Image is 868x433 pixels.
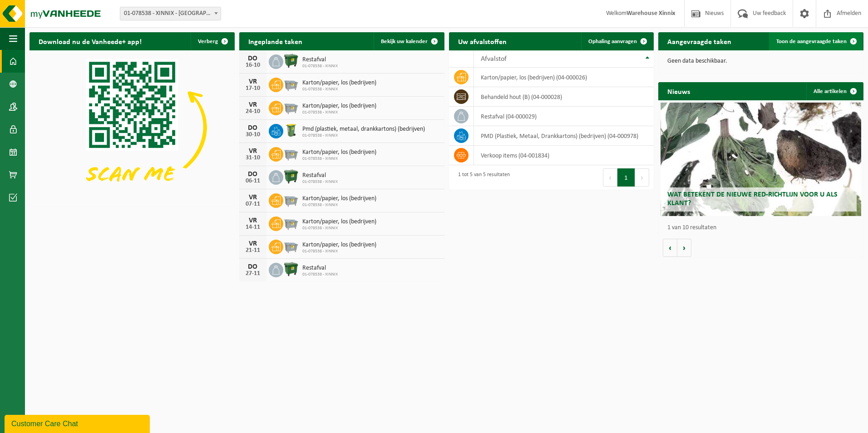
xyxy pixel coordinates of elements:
span: Wat betekent de nieuwe RED-richtlijn voor u als klant? [667,191,838,207]
td: restafval (04-000029) [474,107,654,126]
a: Wat betekent de nieuwe RED-richtlijn voor u als klant? [661,103,862,216]
span: 01-078538 - XINNIX [302,133,425,138]
span: 01-078538 - XINNIX [302,110,376,115]
span: 01-078538 - XINNIX - HARELBEKE [120,7,221,20]
div: 24-10 [244,108,262,115]
button: Previous [603,168,617,187]
iframe: chat widget [5,413,152,433]
span: Karton/papier, los (bedrijven) [302,241,376,249]
button: Next [635,168,649,187]
h2: Nieuws [658,82,699,100]
a: Toon de aangevraagde taken [769,32,863,50]
span: 01-078538 - XINNIX [302,156,376,162]
span: Ophaling aanvragen [588,39,637,44]
div: 21-11 [244,247,262,254]
img: WB-1100-HPE-GN-01 [283,53,299,69]
span: Karton/papier, los (bedrijven) [302,149,376,156]
div: VR [244,101,262,108]
span: 01-078538 - XINNIX [302,249,376,254]
div: 16-10 [244,62,262,69]
span: 01-078538 - XINNIX [302,272,338,277]
div: 17-10 [244,85,262,92]
span: 01-078538 - XINNIX - HARELBEKE [120,7,221,20]
a: Bekijk uw kalender [374,32,444,50]
a: Alle artikelen [806,82,863,100]
h2: Ingeplande taken [239,32,311,50]
span: Karton/papier, los (bedrijven) [302,103,376,110]
h2: Aangevraagde taken [658,32,740,50]
span: 01-078538 - XINNIX [302,87,376,92]
td: behandeld hout (B) (04-000028) [474,87,654,107]
img: WB-2500-GAL-GY-01 [283,215,299,231]
img: WB-2500-GAL-GY-01 [283,238,299,254]
button: Vorige [663,239,677,257]
img: WB-2500-GAL-GY-01 [283,192,299,207]
img: WB-2500-GAL-GY-01 [283,99,299,115]
img: WB-1100-HPE-GN-01 [283,261,299,277]
span: Restafval [302,172,338,179]
h2: Download nu de Vanheede+ app! [30,32,151,50]
div: VR [244,194,262,201]
div: DO [244,124,262,132]
img: WB-0240-HPE-GN-50 [283,123,299,138]
div: 06-11 [244,178,262,184]
span: 01-078538 - XINNIX [302,202,376,208]
span: Restafval [302,265,338,272]
td: verkoop items (04-001834) [474,146,654,165]
span: Karton/papier, los (bedrijven) [302,195,376,202]
span: 01-078538 - XINNIX [302,226,376,231]
span: 01-078538 - XINNIX [302,64,338,69]
img: WB-1100-HPE-GN-01 [283,169,299,184]
div: 14-11 [244,224,262,231]
div: DO [244,55,262,62]
div: DO [244,263,262,271]
img: WB-2500-GAL-GY-01 [283,76,299,92]
div: VR [244,217,262,224]
div: 1 tot 5 van 5 resultaten [454,167,510,187]
td: PMD (Plastiek, Metaal, Drankkartons) (bedrijven) (04-000978) [474,126,654,146]
div: 27-11 [244,271,262,277]
span: Toon de aangevraagde taken [776,39,847,44]
a: Ophaling aanvragen [581,32,653,50]
span: Karton/papier, los (bedrijven) [302,79,376,87]
td: karton/papier, los (bedrijven) (04-000026) [474,68,654,87]
span: Restafval [302,56,338,64]
button: 1 [617,168,635,187]
div: VR [244,78,262,85]
p: 1 van 10 resultaten [667,225,859,231]
div: 07-11 [244,201,262,207]
strong: Warehouse Xinnix [626,10,675,17]
h2: Uw afvalstoffen [449,32,516,50]
img: WB-2500-GAL-GY-01 [283,146,299,161]
div: DO [244,171,262,178]
div: 30-10 [244,132,262,138]
span: Bekijk uw kalender [381,39,428,44]
span: Verberg [198,39,218,44]
span: Afvalstof [481,55,507,63]
span: Karton/papier, los (bedrijven) [302,218,376,226]
img: Download de VHEPlus App [30,50,235,204]
p: Geen data beschikbaar. [667,58,854,64]
span: Pmd (plastiek, metaal, drankkartons) (bedrijven) [302,126,425,133]
button: Volgende [677,239,691,257]
div: VR [244,148,262,155]
button: Verberg [191,32,234,50]
div: 31-10 [244,155,262,161]
div: VR [244,240,262,247]
span: 01-078538 - XINNIX [302,179,338,185]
